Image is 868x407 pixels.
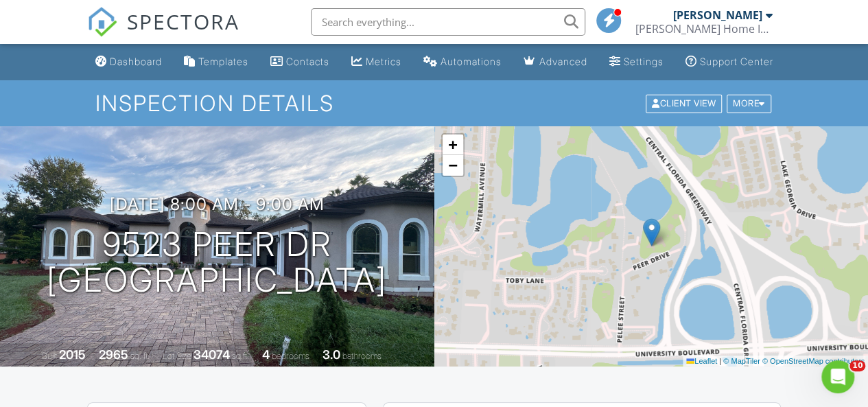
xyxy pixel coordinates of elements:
[262,347,270,362] div: 4
[366,56,401,67] div: Metrics
[727,94,771,113] div: More
[47,226,387,299] h1: 9523 Peer Dr [GEOGRAPHIC_DATA]
[723,357,760,365] a: © MapTiler
[342,351,382,361] span: bathrooms
[518,49,593,75] a: Advanced
[99,347,128,362] div: 2965
[87,19,239,47] a: SPECTORA
[635,22,773,36] div: E.M.I.L Home Inspection
[193,347,230,362] div: 34074
[346,49,407,75] a: Metrics
[265,49,335,75] a: Contacts
[95,91,772,115] h1: Inspection Details
[90,49,167,75] a: Dashboard
[272,351,309,361] span: bedrooms
[673,8,762,22] div: [PERSON_NAME]
[700,56,773,67] div: Support Center
[127,7,239,36] span: SPECTORA
[624,56,664,67] div: Settings
[110,56,162,67] div: Dashboard
[441,56,502,67] div: Automations
[178,49,254,75] a: Templates
[604,49,669,75] a: Settings
[821,360,854,393] iframe: Intercom live chat
[286,56,329,67] div: Contacts
[539,56,587,67] div: Advanced
[418,49,507,75] a: Automations (Basic)
[87,7,117,37] img: The Best Home Inspection Software - Spectora
[110,195,325,213] h3: [DATE] 8:00 am - 9:00 am
[849,360,865,371] span: 10
[198,56,248,67] div: Templates
[443,155,463,176] a: Zoom out
[311,8,585,36] input: Search everything...
[646,94,722,113] div: Client View
[686,357,717,365] a: Leaflet
[322,347,340,362] div: 3.0
[719,357,721,365] span: |
[42,351,57,361] span: Built
[448,136,457,153] span: +
[680,49,779,75] a: Support Center
[130,351,150,361] span: sq. ft.
[232,351,249,361] span: sq.ft.
[644,97,725,108] a: Client View
[643,218,660,246] img: Marker
[448,156,457,174] span: −
[59,347,86,362] div: 2015
[762,357,865,365] a: © OpenStreetMap contributors
[443,135,463,155] a: Zoom in
[163,351,191,361] span: Lot Size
